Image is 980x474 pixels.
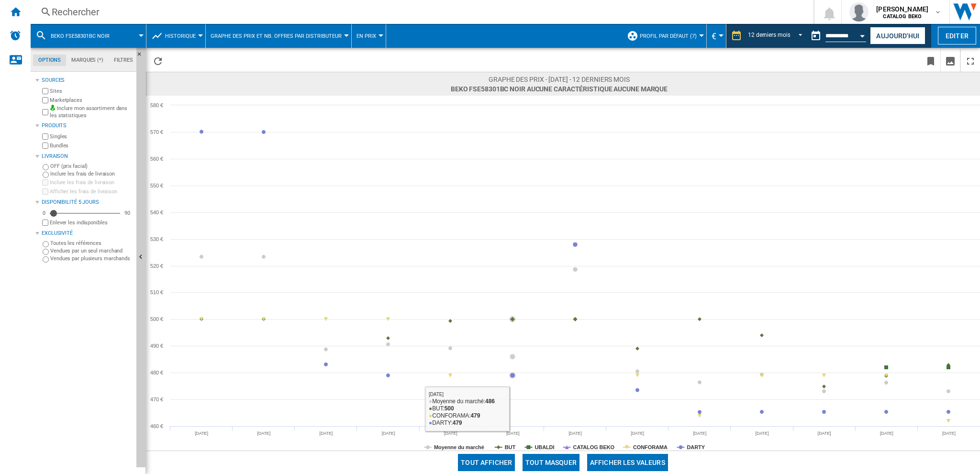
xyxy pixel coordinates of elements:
button: Créer un favoris [921,49,940,72]
img: mysite-bg-18x18.png [50,105,56,110]
span: Graphe des prix - [DATE] - 12 derniers mois [451,75,668,84]
tspan: 520 € [150,263,163,269]
tspan: 570 € [150,129,163,135]
tspan: [DATE] [631,431,644,436]
label: Marketplaces [50,97,133,104]
md-slider: Disponibilité [50,209,120,218]
tspan: [DATE] [506,431,520,436]
tspan: 550 € [150,183,163,188]
tspan: [DATE] [444,431,457,436]
input: OFF (prix facial) [43,164,49,170]
button: Aujourd'hui [870,27,925,44]
div: Sources [42,77,133,84]
span: Graphe des prix et nb. offres par distributeur [211,33,342,39]
button: md-calendar [806,26,825,45]
input: Singles [42,133,48,140]
label: Sites [50,88,133,95]
tspan: 580 € [150,102,163,108]
input: Marketplaces [42,97,48,103]
input: Sites [42,88,48,94]
tspan: CATALOG BEKO [573,444,615,450]
div: Produits [42,122,133,130]
label: Inclure les frais de livraison [50,179,133,186]
div: Disponibilité 5 Jours [42,198,133,206]
tspan: [DATE] [568,431,582,436]
button: Editer [938,27,976,44]
tspan: [DATE] [818,431,831,436]
tspan: [DATE] [693,431,706,436]
button: BEKO FSE58301BC NOIR [51,24,119,48]
span: BEKO FSE58301BC NOIR [51,33,110,39]
input: Inclure les frais de livraison [42,179,48,186]
tspan: CONFORAMA [633,444,668,450]
tspan: 530 € [150,236,163,242]
tspan: [DATE] [195,431,208,436]
label: Inclure mon assortiment dans les statistiques [50,105,133,120]
tspan: UBALDI [535,444,554,450]
md-menu: Currency [707,24,726,48]
button: Tout afficher [458,454,515,471]
tspan: [DATE] [382,431,395,436]
button: Plein écran [961,49,980,72]
tspan: [DATE] [756,431,769,436]
label: Singles [50,133,133,140]
span: [PERSON_NAME] [876,4,928,14]
input: Vendues par plusieurs marchands [43,256,49,263]
div: Historique [151,24,200,48]
md-select: REPORTS.WIZARD.STEPS.REPORT.STEPS.REPORT_OPTIONS.PERIOD: 12 derniers mois [747,28,806,44]
label: Vendues par un seul marchand [50,247,133,254]
button: Masquer [136,48,146,467]
span: En prix [356,33,376,39]
label: Afficher les frais de livraison [50,188,133,195]
tspan: Moyenne du marché [434,444,484,450]
button: € [712,24,721,48]
tspan: 480 € [150,370,163,375]
div: Livraison [42,153,133,160]
div: Ce rapport est basé sur une date antérieure à celle d'aujourd'hui. [806,24,868,48]
tspan: 500 € [150,316,163,322]
button: Graphe des prix et nb. offres par distributeur [211,24,346,48]
input: Inclure mon assortiment dans les statistiques [42,106,48,118]
button: Afficher les valeurs [587,454,668,471]
button: Historique [165,24,200,48]
img: alerts-logo.svg [10,30,21,41]
div: Profil par défaut (7) [627,24,702,48]
tspan: [DATE] [320,431,333,436]
tspan: DARTY [687,444,705,450]
tspan: 560 € [150,156,163,162]
tspan: 540 € [150,209,163,215]
span: Profil par défaut (7) [640,33,697,39]
button: En prix [356,24,381,48]
input: Vendues par un seul marchand [43,249,49,255]
b: CATALOG BEKO [883,13,922,20]
md-tab-item: Options [33,55,66,66]
input: Toutes les références [43,241,49,247]
label: OFF (prix facial) [50,163,133,170]
md-tab-item: Marques (*) [66,55,109,66]
input: Inclure les frais de livraison [43,172,49,178]
label: Enlever les indisponibles [50,219,133,226]
tspan: [DATE] [880,431,893,436]
button: Open calendar [854,26,871,43]
div: 90 [122,209,133,217]
input: Afficher les frais de livraison [42,220,48,226]
div: 0 [40,209,48,217]
tspan: 490 € [150,343,163,349]
tspan: 470 € [150,397,163,402]
button: Profil par défaut (7) [640,24,702,48]
div: Rechercher [52,5,789,19]
img: profile.jpg [849,2,869,22]
button: Recharger [148,49,167,72]
tspan: BUT [505,444,516,450]
label: Inclure les frais de livraison [50,170,133,177]
button: Masquer [136,48,148,65]
div: BEKO FSE58301BC NOIR [35,24,141,48]
span: BEKO FSE58301BC NOIR Aucune caractéristique Aucune marque [451,84,668,94]
input: Afficher les frais de livraison [42,188,48,195]
input: Bundles [42,143,48,149]
md-tab-item: Filtres [109,55,138,66]
tspan: [DATE] [257,431,270,436]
